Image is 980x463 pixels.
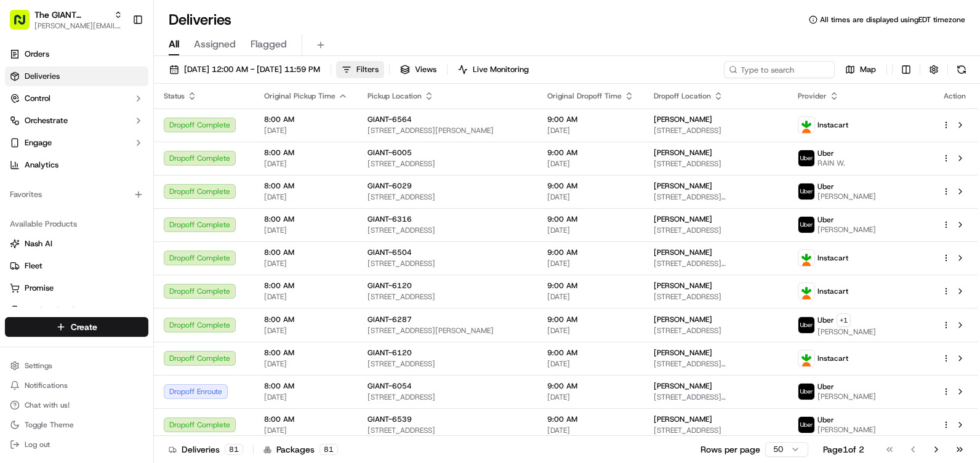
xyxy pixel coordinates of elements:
[264,315,348,324] span: 8:00 AM
[116,179,198,191] span: API Documentation
[820,15,965,25] span: All times are displayed using EDT timezone
[654,326,778,336] span: [STREET_ADDRESS]
[547,192,634,202] span: [DATE]
[798,283,814,299] img: profile_instacart_ahold_partner.png
[264,414,348,424] span: 8:00 AM
[798,417,814,433] img: profile_uber_ahold_partner.png
[5,234,148,254] button: Nash AI
[817,315,834,325] span: Uber
[319,444,338,455] div: 81
[5,357,148,374] button: Settings
[367,91,422,101] span: Pickup Location
[367,115,412,124] span: GIANT-6564
[25,115,68,126] span: Orchestrate
[817,148,834,158] span: Uber
[264,348,348,358] span: 8:00 AM
[817,415,834,425] span: Uber
[264,425,348,435] span: [DATE]
[817,425,876,435] span: [PERSON_NAME]
[367,214,412,224] span: GIANT-6316
[25,283,54,294] span: Promise
[547,225,634,235] span: [DATE]
[5,155,148,175] a: Analytics
[367,414,412,424] span: GIANT-6539
[25,361,52,371] span: Settings
[798,384,814,400] img: profile_uber_ahold_partner.png
[654,148,712,158] span: [PERSON_NAME]
[473,64,529,75] span: Live Monitoring
[798,317,814,333] img: profile_uber_ahold_partner.png
[654,248,712,257] span: [PERSON_NAME]
[367,315,412,324] span: GIANT-6287
[10,283,143,294] a: Promise
[654,315,712,324] span: [PERSON_NAME]
[547,281,634,291] span: 9:00 AM
[25,380,68,390] span: Notifications
[209,121,224,136] button: Start new chat
[654,126,778,135] span: [STREET_ADDRESS]
[547,181,634,191] span: 9:00 AM
[25,93,50,104] span: Control
[654,359,778,369] span: [STREET_ADDRESS][PERSON_NAME]
[104,180,114,190] div: 💻
[264,359,348,369] span: [DATE]
[823,443,864,456] div: Page 1 of 2
[5,111,148,131] button: Orchestrate
[798,117,814,133] img: profile_instacart_ahold_partner.png
[164,61,326,78] button: [DATE] 12:00 AM - [DATE] 11:59 PM
[264,91,335,101] span: Original Pickup Time
[5,214,148,234] div: Available Products
[164,91,185,101] span: Status
[5,278,148,298] button: Promise
[25,71,60,82] span: Deliveries
[367,348,412,358] span: GIANT-6120
[5,5,127,34] button: The GIANT Company[PERSON_NAME][EMAIL_ADDRESS][PERSON_NAME][DOMAIN_NAME]
[25,440,50,449] span: Log out
[5,436,148,453] button: Log out
[654,425,778,435] span: [STREET_ADDRESS]
[395,61,442,78] button: Views
[817,225,876,235] span: [PERSON_NAME]
[25,238,52,249] span: Nash AI
[367,359,528,369] span: [STREET_ADDRESS]
[367,326,528,336] span: [STREET_ADDRESS][PERSON_NAME]
[25,400,70,410] span: Chat with us!
[5,416,148,433] button: Toggle Theme
[817,382,834,392] span: Uber
[264,381,348,391] span: 8:00 AM
[547,315,634,324] span: 9:00 AM
[42,130,156,140] div: We're available if you need us!
[25,305,84,316] span: Product Catalog
[860,64,876,75] span: Map
[25,260,42,272] span: Fleet
[25,137,52,148] span: Engage
[798,150,814,166] img: profile_uber_ahold_partner.png
[367,126,528,135] span: [STREET_ADDRESS][PERSON_NAME]
[12,12,37,37] img: Nash
[817,286,848,296] span: Instacart
[99,174,203,196] a: 💻API Documentation
[25,420,74,430] span: Toggle Theme
[264,225,348,235] span: [DATE]
[264,292,348,302] span: [DATE]
[5,44,148,64] a: Orders
[817,158,845,168] span: RAIN W.
[654,214,712,224] span: [PERSON_NAME]
[264,148,348,158] span: 8:00 AM
[415,64,436,75] span: Views
[798,250,814,266] img: profile_instacart_ahold_partner.png
[798,217,814,233] img: profile_uber_ahold_partner.png
[840,61,882,78] button: Map
[452,61,534,78] button: Live Monitoring
[654,259,778,268] span: [STREET_ADDRESS][PERSON_NAME]
[71,321,97,333] span: Create
[12,118,34,140] img: 1736555255976-a54dd68f-1ca7-489b-9aae-adbdc363a1c4
[169,37,179,52] span: All
[367,381,412,391] span: GIANT-6054
[817,327,876,337] span: [PERSON_NAME]
[356,64,379,75] span: Filters
[367,181,412,191] span: GIANT-6029
[654,348,712,358] span: [PERSON_NAME]
[5,89,148,108] button: Control
[798,350,814,366] img: profile_instacart_ahold_partner.png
